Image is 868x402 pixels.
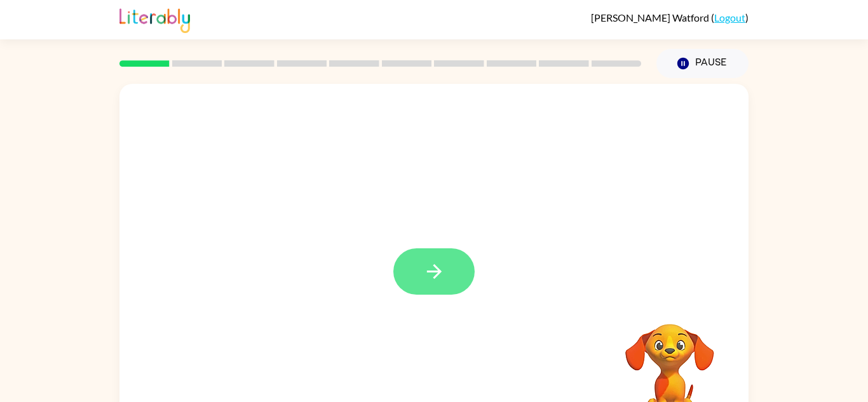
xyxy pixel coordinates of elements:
[714,11,745,23] a: Logout
[119,5,190,33] img: Literably
[591,11,711,23] span: [PERSON_NAME] Watford
[591,11,749,23] div: ( )
[656,49,749,78] button: Pause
